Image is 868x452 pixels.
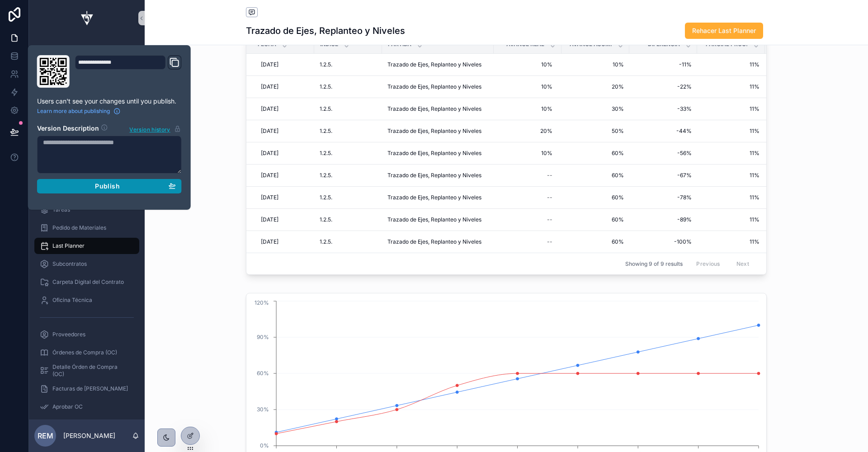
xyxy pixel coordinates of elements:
a: 1.2.5. [320,194,377,201]
a: -67% [635,172,692,179]
a: -100% [635,238,692,245]
span: Learn more about publishing [37,108,110,115]
a: -22% [635,83,692,90]
span: Proveedores [52,331,85,338]
a: Trazado de Ejes, Replanteo y Niveles [387,105,488,113]
div: -- [547,194,552,201]
span: [DATE] [261,238,278,245]
a: 11% [765,61,822,68]
span: Last Planner [52,242,85,250]
div: Domain and Custom Link [75,55,182,88]
span: 10% [503,61,552,68]
span: Rehacer Last Planner [692,26,756,35]
tspan: 120% [255,299,269,306]
span: 1.2.5. [320,83,332,90]
span: Trazado de Ejes, Replanteo y Niveles [387,127,481,135]
span: Pedido de Materiales [52,224,106,231]
span: 100% [765,238,822,245]
a: Trazado de Ejes, Replanteo y Niveles [387,194,488,201]
a: 33% [765,105,822,113]
span: Publish [95,182,119,190]
a: Trazado de Ejes, Replanteo y Niveles [387,238,488,245]
a: Facturas de [PERSON_NAME] [34,381,139,397]
a: 22% [765,83,822,90]
a: 10% [499,57,556,72]
a: 30% [567,105,624,113]
span: 11% [703,61,759,68]
a: 11% [703,127,759,135]
span: -89% [635,216,692,223]
a: -33% [635,105,692,113]
span: Trazado de Ejes, Replanteo y Niveles [387,105,481,113]
span: Trazado de Ejes, Replanteo y Niveles [387,238,481,245]
a: 1.2.5. [320,238,377,245]
span: [DATE] [261,127,278,135]
a: 1.2.5. [320,216,377,223]
span: Trazado de Ejes, Replanteo y Niveles [387,216,481,223]
div: -- [547,238,552,245]
a: Trazado de Ejes, Replanteo y Niveles [387,83,488,90]
span: Subcontratos [52,260,87,268]
div: scrollable content [29,36,145,419]
span: 67% [765,172,822,179]
span: 1.2.5. [320,127,332,135]
a: 50% [567,127,624,135]
span: 1.2.5. [320,194,332,201]
a: Dashboard [34,42,139,59]
span: 1.2.5. [320,216,332,223]
a: [DATE] [257,80,309,94]
span: 1.2.5. [320,172,332,179]
a: -56% [635,150,692,157]
a: Trazado de Ejes, Replanteo y Niveles [387,216,488,223]
a: [DATE] [257,168,309,183]
span: -44% [635,127,692,135]
span: Detalle Órden de Compra (OC) [52,363,130,378]
a: [DATE] [257,146,309,160]
p: Users can't see your changes until you publish. [37,97,182,106]
a: 1.2.5. [320,105,377,113]
a: Subcontratos [34,256,139,272]
a: [DATE] [257,212,309,227]
a: -11% [635,61,692,68]
a: 60% [567,150,624,157]
span: 1.2.5. [320,61,332,68]
span: 44% [765,127,822,135]
a: 10% [499,146,556,160]
div: -- [547,172,552,179]
a: 78% [765,194,822,201]
a: -78% [635,194,692,201]
a: Last Planner [34,238,139,254]
span: [DATE] [261,61,278,68]
a: 10% [499,102,556,116]
a: 60% [567,238,624,245]
a: Pedido de Materiales [34,220,139,236]
span: 11% [703,150,759,157]
span: Aprobar OC [52,403,83,410]
a: Trazado de Ejes, Replanteo y Niveles [387,172,488,179]
a: Aprobar OC [34,399,139,415]
a: 11% [703,194,759,201]
a: 60% [567,172,624,179]
a: Trazado de Ejes, Replanteo y Niveles [387,127,488,135]
span: 89% [765,216,822,223]
a: Trazado de Ejes, Replanteo y Niveles [387,61,488,68]
a: Órdenes de Compra (OC) [34,344,139,361]
a: 60% [567,216,624,223]
a: [DATE] [257,190,309,205]
span: [DATE] [261,105,278,113]
span: [DATE] [261,194,278,201]
span: 20% [567,83,624,90]
h2: Version Description [37,124,99,134]
span: REM [38,430,53,441]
